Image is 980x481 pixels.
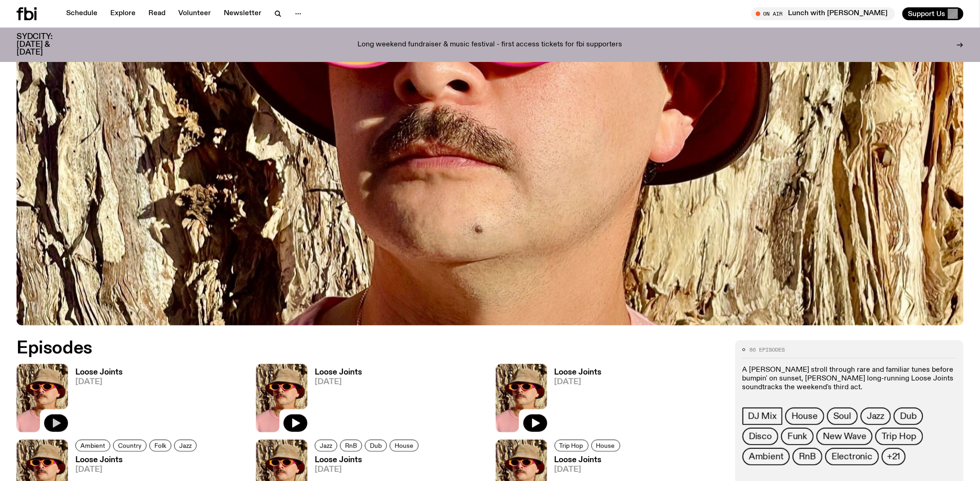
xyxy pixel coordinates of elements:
p: Long weekend fundraiser & music festival - first access tickets for fbi supporters [358,41,623,49]
a: Funk [781,428,814,445]
p: A [PERSON_NAME] stroll through rare and familiar tunes before bumpin' on sunset, [PERSON_NAME] lo... [742,366,956,392]
a: Read [143,7,171,20]
span: Dub [900,411,917,421]
img: Tyson stands in front of a paperbark tree wearing orange sunglasses, a suede bucket hat and a pin... [17,364,68,432]
span: Trip Hop [560,442,583,449]
span: Ambient [80,442,105,449]
span: RnB [799,452,816,462]
button: Support Us [902,7,963,20]
span: Support Us [908,10,945,18]
span: Electronic [832,452,872,462]
h2: Episodes [17,340,644,357]
a: House [785,408,824,425]
a: Loose Joints[DATE] [307,369,362,432]
a: Jazz [174,440,197,452]
span: [DATE] [315,466,421,474]
span: New Wave [823,431,866,442]
a: Jazz [315,440,337,452]
span: Ambient [749,452,784,462]
span: [DATE] [555,378,602,386]
span: House [395,442,414,449]
span: Jazz [320,442,332,449]
a: Ambient [742,448,790,465]
h3: Loose Joints [555,369,602,376]
span: [DATE] [555,466,623,474]
button: On AirLunch with [PERSON_NAME] [751,7,895,20]
span: RnB [345,442,357,449]
a: RnB [340,440,362,452]
a: Disco [742,428,778,445]
a: Dub [894,408,923,425]
span: Funk [787,431,807,442]
h3: Loose Joints [315,456,421,464]
span: Country [118,442,142,449]
h3: Loose Joints [75,369,123,376]
span: Jazz [867,411,884,421]
a: Loose Joints[DATE] [68,369,123,432]
img: Tyson stands in front of a paperbark tree wearing orange sunglasses, a suede bucket hat and a pin... [256,364,307,432]
h3: SYDCITY: [DATE] & [DATE] [17,33,75,56]
span: Jazz [179,442,192,449]
img: Tyson stands in front of a paperbark tree wearing orange sunglasses, a suede bucket hat and a pin... [496,364,547,432]
span: 86 episodes [750,347,785,352]
a: Soul [827,408,858,425]
span: [DATE] [315,378,362,386]
a: Electronic [825,448,879,465]
a: Dub [365,440,387,452]
span: DJ Mix [748,411,777,421]
a: House [591,440,620,452]
a: Loose Joints[DATE] [547,369,602,432]
a: House [390,440,419,452]
a: Schedule [61,7,103,20]
a: Ambient [75,440,110,452]
a: Folk [149,440,171,452]
a: Newsletter [218,7,267,20]
a: Trip Hop [875,428,923,445]
h3: Loose Joints [75,456,199,464]
span: Disco [749,431,772,442]
span: Soul [833,411,851,421]
a: DJ Mix [742,408,782,425]
a: RnB [793,448,822,465]
a: Volunteer [173,7,216,20]
span: [DATE] [75,378,123,386]
span: Folk [154,442,166,449]
button: +21 [882,448,906,465]
span: House [792,411,818,421]
span: +21 [887,452,900,462]
h3: Loose Joints [555,456,623,464]
a: Jazz [861,408,891,425]
span: Trip Hop [882,431,916,442]
a: Explore [105,7,141,20]
span: Dub [370,442,382,449]
a: Trip Hop [555,440,589,452]
a: New Wave [816,428,872,445]
span: House [596,442,615,449]
h3: Loose Joints [315,369,362,376]
span: [DATE] [75,466,199,474]
a: Country [113,440,147,452]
